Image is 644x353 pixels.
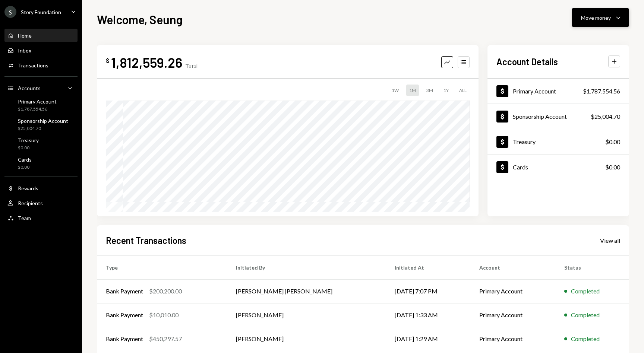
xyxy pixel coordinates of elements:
[4,96,78,114] a: Primary Account$1,787,554.56
[389,85,402,96] div: 1W
[149,287,182,296] div: $200,200.00
[18,125,68,132] div: $25,004.70
[227,255,386,279] th: Initiated By
[106,287,143,296] div: Bank Payment
[4,81,78,95] a: Accounts
[18,85,41,91] div: Accounts
[600,237,620,244] div: View all
[487,104,629,129] a: Sponsorship Account$25,004.70
[513,138,536,145] div: Treasury
[18,145,39,151] div: $0.00
[18,106,57,112] div: $1,787,554.56
[386,303,470,327] td: [DATE] 1:33 AM
[18,156,32,163] div: Cards
[18,47,31,54] div: Inbox
[605,137,620,146] div: $0.00
[4,29,78,42] a: Home
[513,88,556,95] div: Primary Account
[227,327,386,351] td: [PERSON_NAME]
[4,135,78,153] a: Treasury$0.00
[555,255,629,279] th: Status
[605,163,620,172] div: $0.00
[18,32,32,39] div: Home
[18,200,43,206] div: Recipients
[4,196,78,210] a: Recipients
[386,279,470,303] td: [DATE] 7:07 PM
[106,57,110,64] div: $
[571,287,600,296] div: Completed
[513,113,567,120] div: Sponsorship Account
[496,55,558,68] h2: Account Details
[227,303,386,327] td: [PERSON_NAME]
[571,311,600,319] div: Completed
[18,137,39,143] div: Treasury
[18,62,48,69] div: Transactions
[149,334,182,343] div: $450,297.57
[600,236,620,244] a: View all
[18,98,57,105] div: Primary Account
[583,87,620,96] div: $1,787,554.56
[18,185,38,191] div: Rewards
[571,334,600,343] div: Completed
[4,6,16,18] div: S
[386,327,470,351] td: [DATE] 1:29 AM
[106,334,143,343] div: Bank Payment
[4,58,78,72] a: Transactions
[21,9,61,15] div: Story Foundation
[111,54,182,71] div: 1,812,559.26
[4,115,78,133] a: Sponsorship Account$25,004.70
[97,12,183,27] h1: Welcome, Seung
[470,279,555,303] td: Primary Account
[97,255,227,279] th: Type
[227,279,386,303] td: [PERSON_NAME] [PERSON_NAME]
[487,129,629,154] a: Treasury$0.00
[487,79,629,104] a: Primary Account$1,787,554.56
[4,154,78,172] a: Cards$0.00
[4,211,78,225] a: Team
[581,14,611,22] div: Move money
[487,155,629,179] a: Cards$0.00
[149,311,179,319] div: $10,010.00
[470,255,555,279] th: Account
[4,181,78,195] a: Rewards
[18,215,31,221] div: Team
[572,8,629,27] button: Move money
[423,85,436,96] div: 3M
[591,112,620,121] div: $25,004.70
[106,311,143,319] div: Bank Payment
[470,327,555,351] td: Primary Account
[406,85,419,96] div: 1M
[4,44,78,57] a: Inbox
[185,63,198,69] div: Total
[386,255,470,279] th: Initiated At
[18,164,32,171] div: $0.00
[18,118,68,124] div: Sponsorship Account
[106,234,186,247] h2: Recent Transactions
[513,163,528,171] div: Cards
[456,85,470,96] div: ALL
[441,85,452,96] div: 1Y
[470,303,555,327] td: Primary Account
